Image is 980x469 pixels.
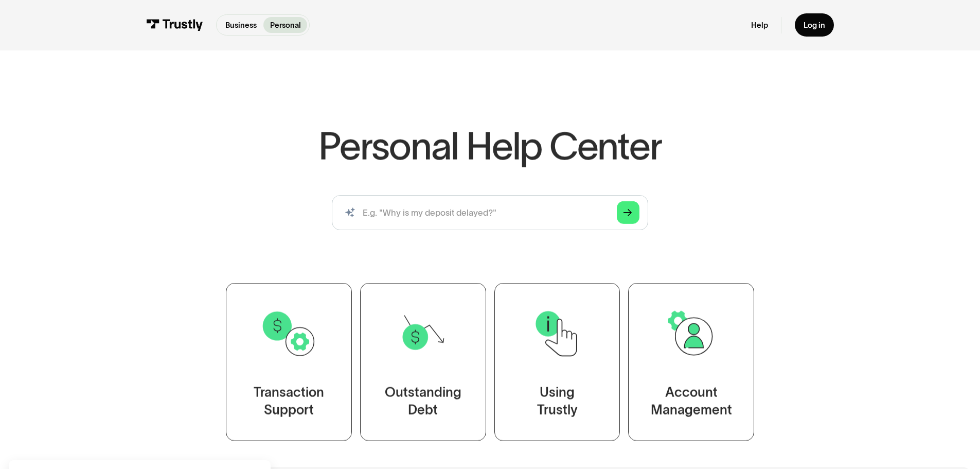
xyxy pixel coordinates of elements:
a: UsingTrustly [494,283,620,441]
img: Trustly Logo [146,19,203,31]
a: AccountManagement [628,283,754,441]
a: Help [751,20,768,30]
a: OutstandingDebt [360,283,486,441]
div: Using Trustly [537,384,577,419]
a: Log in [795,13,834,37]
div: Log in [804,20,825,30]
a: TransactionSupport [226,283,352,441]
div: Transaction Support [254,384,324,419]
p: Business [225,20,257,31]
div: Outstanding Debt [385,384,461,419]
div: Account Management [651,384,732,419]
input: search [332,195,648,230]
form: Search [332,195,648,230]
p: Personal [270,20,301,31]
a: Personal [263,17,307,33]
a: Business [219,17,263,33]
h1: Personal Help Center [318,127,661,165]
